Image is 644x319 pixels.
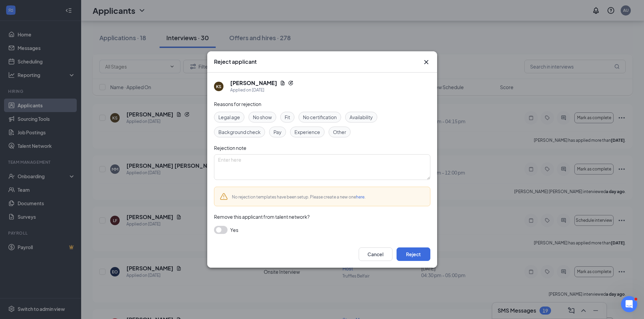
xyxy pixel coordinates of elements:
[214,101,261,107] span: Reasons for rejection
[397,247,430,261] button: Reject
[288,80,293,86] svg: Reapply
[422,58,430,66] button: Close
[216,84,221,89] div: KS
[294,128,320,136] span: Experience
[214,214,310,220] span: Remove this applicant from talent network?
[230,79,277,87] h5: [PERSON_NAME]
[230,226,238,234] span: Yes
[350,113,373,121] span: Availability
[356,194,364,200] a: here
[218,128,261,136] span: Background check
[285,113,290,121] span: Fit
[214,58,257,65] h3: Reject applicant
[422,58,430,66] svg: Cross
[280,80,285,86] svg: Document
[273,128,282,136] span: Pay
[333,128,346,136] span: Other
[232,194,365,200] span: No rejection templates have been setup. Please create a new one .
[220,192,228,201] svg: Warning
[621,296,637,312] iframe: Intercom live chat
[218,113,240,121] span: Legal age
[214,145,246,151] span: Rejection note
[303,113,337,121] span: No certification
[359,247,392,261] button: Cancel
[230,87,293,94] div: Applied on [DATE]
[253,113,272,121] span: No show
